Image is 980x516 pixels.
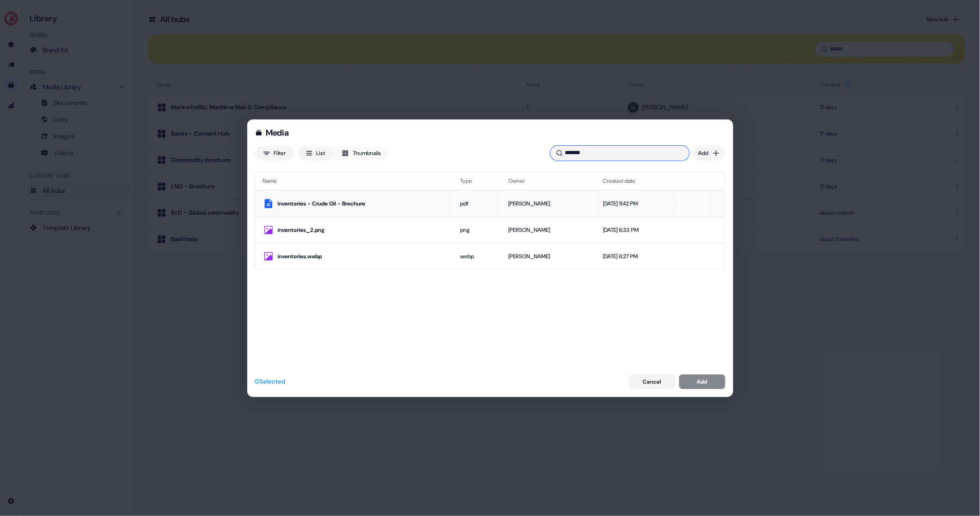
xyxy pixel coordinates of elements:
div: Inventories - Crude Oil - Brochure [278,199,445,208]
div: 0 Selected [255,377,286,386]
button: Filter [255,146,294,161]
button: Thumbnails [333,146,389,161]
div: inventories_2.png [278,225,445,235]
div: png [460,225,493,235]
th: Name [256,172,453,191]
button: Cancel [629,374,675,389]
div: [DATE] 11:42 PM [603,199,674,208]
th: Created date [596,172,681,191]
div: [PERSON_NAME] [508,225,588,235]
div: inventories.webp [278,252,445,261]
div: pdf [460,199,493,208]
div: [DATE] 6:27 PM [603,252,674,261]
th: Owner [501,172,596,191]
div: [PERSON_NAME] [508,199,588,208]
div: webp [460,252,493,261]
div: Media [266,127,289,138]
div: [PERSON_NAME] [508,252,588,261]
button: Add [693,146,725,161]
div: [DATE] 6:33 PM [603,225,674,235]
th: Type [453,172,501,191]
button: List [298,146,333,161]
